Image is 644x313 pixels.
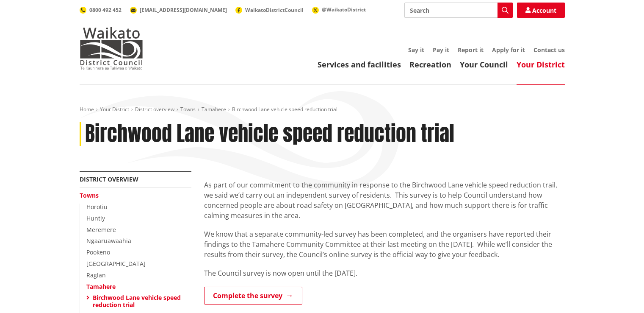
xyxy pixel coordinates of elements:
[89,6,122,14] span: 0800 492 452
[204,287,302,305] a: Complete the survey
[245,6,304,14] span: WaikatoDistrictCouncil
[80,106,94,113] a: Home
[533,46,565,54] a: Contact us
[85,122,454,146] h1: Birchwood Lane vehicle speed reduction trial
[322,6,366,13] span: @WaikatoDistrict
[135,106,174,113] a: District overview
[80,6,122,14] a: 0800 492 452
[235,6,304,14] a: WaikatoDistrictCouncil
[202,106,226,113] a: Tamahere
[80,175,138,183] a: District overview
[312,6,366,13] a: @WaikatoDistrict
[318,59,401,70] a: Services and facilities
[409,59,451,70] a: Recreation
[433,46,449,54] a: Pay it
[204,268,565,278] p: The Council survey is now open until the [DATE].
[517,3,565,18] a: Account
[93,293,181,309] a: Birchwood Lane vehicle speed reduction trial
[140,6,227,14] span: [EMAIL_ADDRESS][DOMAIN_NAME]
[204,229,565,260] p: We know that a separate community-led survey has been completed, and the organisers have reported...
[86,226,116,234] a: Meremere
[517,59,565,70] a: Your District
[232,106,337,113] span: Birchwood Lane vehicle speed reduction trial
[492,46,525,54] a: Apply for it
[408,46,424,54] a: Say it
[80,27,143,70] img: Waikato District Council - Te Kaunihera aa Takiwaa o Waikato
[86,282,116,291] a: Tamahere
[86,271,106,279] a: Raglan
[86,214,105,222] a: Huntly
[458,46,484,54] a: Report it
[86,203,108,211] a: Horotiu
[86,248,110,256] a: Pookeno
[130,6,227,14] a: [EMAIL_ADDRESS][DOMAIN_NAME]
[86,260,146,268] a: [GEOGRAPHIC_DATA]
[80,191,99,199] a: Towns
[180,106,196,113] a: Towns
[80,106,565,113] nav: breadcrumb
[100,106,129,113] a: Your District
[86,237,131,245] a: Ngaaruawaahia
[460,59,508,70] a: Your Council
[404,3,513,18] input: Search input
[204,180,565,221] p: As part of our commitment to the community in response to the Birchwood Lane vehicle speed reduct...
